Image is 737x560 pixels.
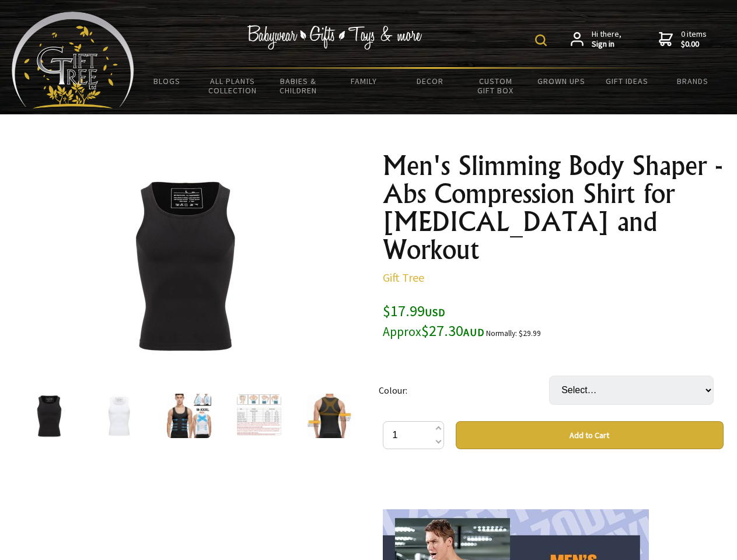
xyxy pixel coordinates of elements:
button: Add to Cart [456,421,724,449]
span: AUD [463,325,484,339]
span: Hi there, [592,29,621,50]
h1: Men's Slimming Body Shaper - Abs Compression Shirt for [MEDICAL_DATA] and Workout [383,152,724,264]
a: Gift Tree [383,270,424,285]
td: Colour: [379,359,549,421]
small: Normally: $29.99 [486,328,541,338]
a: BLOGS [134,69,200,93]
img: Men's Slimming Body Shaper - Abs Compression Shirt for Gynecomastia and Workout [237,394,281,438]
img: Babyware - Gifts - Toys and more... [12,12,134,108]
strong: $0.00 [681,39,707,50]
a: Decor [397,69,463,93]
a: Brands [660,69,726,93]
small: Approx [383,324,421,339]
a: 0 items$0.00 [659,29,707,50]
a: Family [331,69,397,93]
img: Men's Slimming Body Shaper - Abs Compression Shirt for Gynecomastia and Workout [93,174,275,356]
img: Men's Slimming Body Shaper - Abs Compression Shirt for Gynecomastia and Workout [97,394,141,438]
img: product search [535,34,547,46]
img: Men's Slimming Body Shaper - Abs Compression Shirt for Gynecomastia and Workout [167,394,211,438]
a: Gift Ideas [594,69,660,93]
span: USD [425,306,445,319]
a: Babies & Children [266,69,331,103]
span: 0 items [681,29,707,50]
a: All Plants Collection [200,69,266,103]
a: Custom Gift Box [463,69,529,103]
a: Hi there,Sign in [571,29,621,50]
strong: Sign in [592,39,621,50]
img: Men's Slimming Body Shaper - Abs Compression Shirt for Gynecomastia and Workout [27,394,71,438]
a: Grown Ups [528,69,594,93]
span: $17.99 $27.30 [383,301,484,340]
img: Babywear - Gifts - Toys & more [247,25,422,50]
img: Men's Slimming Body Shaper - Abs Compression Shirt for Gynecomastia and Workout [307,394,351,438]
